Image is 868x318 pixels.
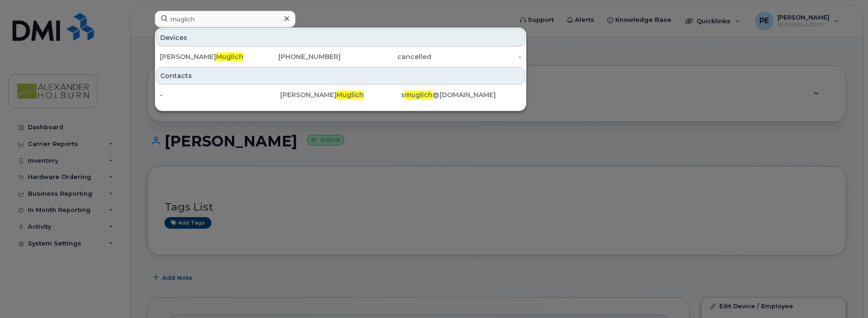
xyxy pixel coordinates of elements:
[216,53,243,61] span: Muglich
[160,90,280,99] div: -
[280,90,401,99] div: [PERSON_NAME]
[336,91,364,99] span: Muglich
[156,48,525,65] a: [PERSON_NAME]Muglich[PHONE_NUMBER]cancelled-
[156,67,525,85] div: Contacts
[431,52,522,61] div: -
[250,52,341,61] div: [PHONE_NUMBER]
[341,52,431,61] div: cancelled
[160,52,250,61] div: [PERSON_NAME]
[156,86,525,103] a: -[PERSON_NAME]Muglichsmuglich@[DOMAIN_NAME]
[156,29,525,46] div: Devices
[401,90,521,99] div: s @[DOMAIN_NAME]
[405,91,433,99] span: muglich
